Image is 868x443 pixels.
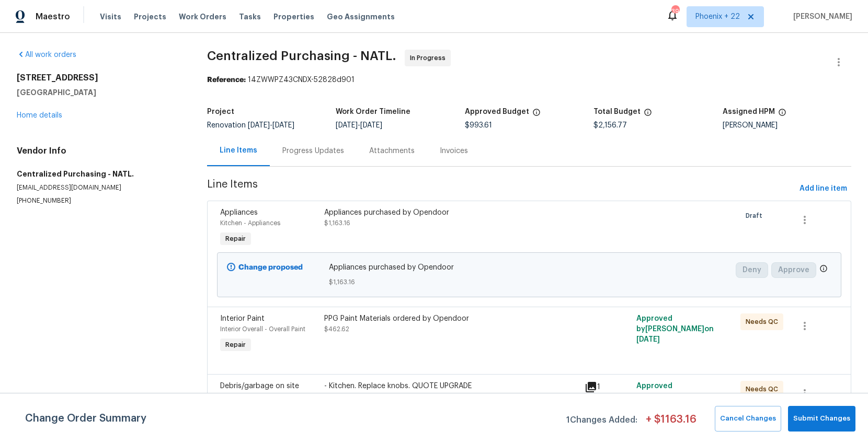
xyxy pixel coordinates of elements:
[238,264,303,271] b: Change proposed
[207,75,851,85] div: 14ZWWPZ43CNDX-52828d901
[207,108,234,115] h5: Project
[220,315,265,322] span: Interior Paint
[646,414,696,432] span: + $ 1163.16
[221,340,250,350] span: Repair
[17,51,76,59] a: All work orders
[220,209,258,216] span: Appliances
[715,406,781,432] button: Cancel Changes
[220,382,299,390] span: Debris/garbage on site
[771,262,816,278] button: Approve
[793,413,850,425] span: Submit Changes
[746,317,782,327] span: Needs QC
[17,87,182,98] h5: [GEOGRAPHIC_DATA]
[282,146,344,156] div: Progress Updates
[795,179,851,199] button: Add line item
[440,146,468,156] div: Invoices
[636,336,660,343] span: [DATE]
[220,220,280,226] span: Kitchen - Appliances
[465,108,529,115] h5: Approved Budget
[273,11,314,22] span: Properties
[179,11,226,22] span: Work Orders
[723,108,775,115] h5: Assigned HPM
[324,220,350,226] span: $1,163.16
[671,6,679,17] div: 399
[329,277,730,287] span: $1,163.16
[336,108,410,115] h5: Work Order Timeline
[720,413,776,425] span: Cancel Changes
[736,262,768,278] button: Deny
[324,326,349,332] span: $462.62
[746,211,767,221] span: Draft
[17,112,62,119] a: Home details
[800,182,847,195] span: Add line item
[221,234,250,244] span: Repair
[324,207,578,218] div: Appliances purchased by Opendoor
[819,264,828,275] span: Only a market manager or an area construction manager can approve
[789,11,852,22] span: [PERSON_NAME]
[327,11,395,22] span: Geo Assignments
[636,382,714,411] span: Approved by [PERSON_NAME] on
[25,406,146,432] span: Change Order Summary
[272,122,294,129] span: [DATE]
[336,122,382,129] span: -
[36,11,70,22] span: Maestro
[248,122,294,129] span: -
[532,108,541,122] span: The total cost of line items that have been approved by both Opendoor and the Trade Partner. This...
[207,179,795,199] span: Line Items
[746,384,782,394] span: Needs QC
[239,13,261,20] span: Tasks
[17,146,182,156] h4: Vendor Info
[360,122,382,129] span: [DATE]
[593,108,641,115] h5: Total Budget
[369,146,415,156] div: Attachments
[410,53,450,63] span: In Progress
[723,122,851,129] div: [PERSON_NAME]
[336,122,358,129] span: [DATE]
[207,76,246,84] b: Reference:
[220,145,257,156] div: Line Items
[644,108,652,122] span: The total cost of line items that have been proposed by Opendoor. This sum includes line items th...
[17,183,182,192] p: [EMAIL_ADDRESS][DOMAIN_NAME]
[100,11,121,22] span: Visits
[566,410,637,432] span: 1 Changes Added:
[134,11,166,22] span: Projects
[593,122,627,129] span: $2,156.77
[324,381,578,391] div: - Kitchen. Replace knobs. QUOTE UPGRADE
[636,315,714,343] span: Approved by [PERSON_NAME] on
[17,169,182,179] h5: Centralized Purchasing - NATL.
[17,196,182,205] p: [PHONE_NUMBER]
[585,381,630,393] div: 1
[329,262,730,273] span: Appliances purchased by Opendoor
[248,122,270,129] span: [DATE]
[788,406,855,432] button: Submit Changes
[465,122,492,129] span: $993.61
[207,50,396,62] span: Centralized Purchasing - NATL.
[207,122,294,129] span: Renovation
[695,11,740,22] span: Phoenix + 22
[220,326,305,332] span: Interior Overall - Overall Paint
[17,73,182,83] h2: [STREET_ADDRESS]
[324,313,578,324] div: PPG Paint Materials ordered by Opendoor
[778,108,786,122] span: The hpm assigned to this work order.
